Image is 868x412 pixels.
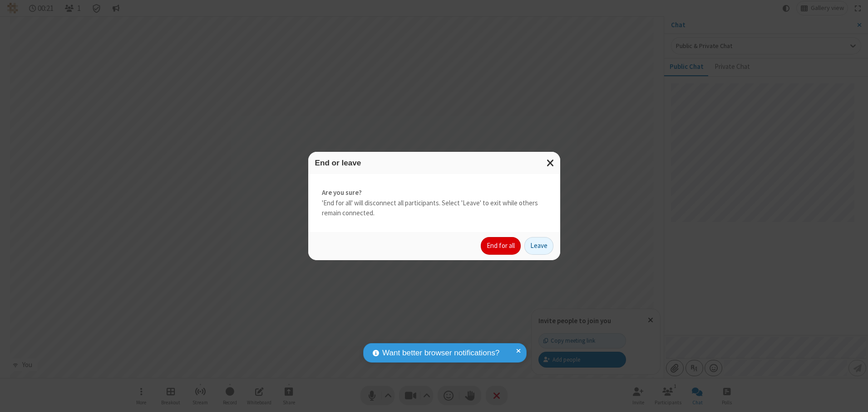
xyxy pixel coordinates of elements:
div: 'End for all' will disconnect all participants. Select 'Leave' to exit while others remain connec... [308,174,560,232]
button: Close modal [541,152,560,174]
span: Want better browser notifications? [382,347,499,359]
button: Leave [524,237,553,255]
h3: End or leave [315,159,553,167]
strong: Are you sure? [322,188,547,198]
button: End for all [481,237,521,255]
